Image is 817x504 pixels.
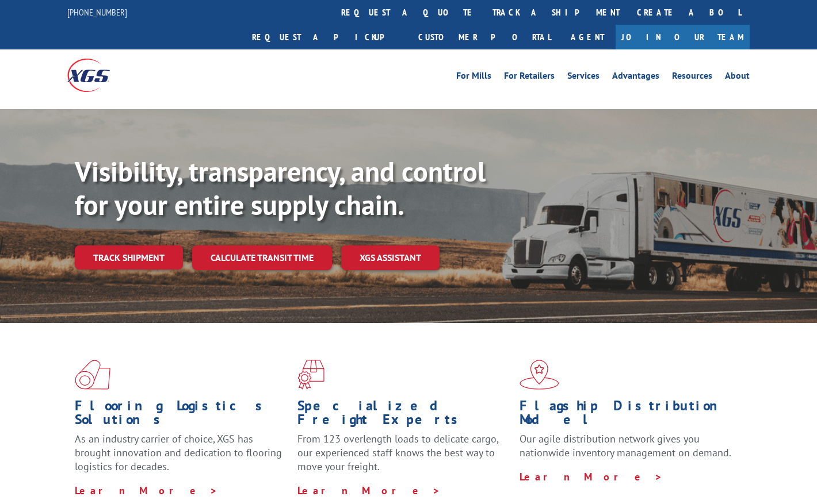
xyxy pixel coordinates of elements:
[243,25,410,49] a: Request a pickup
[75,432,282,473] span: As an industry carrier of choice, XGS has brought innovation and dedication to flooring logistics...
[559,25,616,49] a: Agent
[75,245,183,270] a: Track shipment
[520,399,734,432] h1: Flagship Distribution Model
[75,360,110,390] img: xgs-icon-total-supply-chain-intelligence-red
[75,484,218,497] a: Learn More >
[297,432,511,483] p: From 123 overlength loads to delicate cargo, our experienced staff knows the best way to move you...
[456,71,491,84] a: For Mills
[725,71,750,84] a: About
[297,399,511,432] h1: Specialized Freight Experts
[67,6,127,18] a: [PHONE_NUMBER]
[341,245,440,270] a: XGS ASSISTANT
[504,71,555,84] a: For Retailers
[520,470,663,483] a: Learn More >
[567,71,600,84] a: Services
[672,71,712,84] a: Resources
[612,71,659,84] a: Advantages
[520,432,731,459] span: Our agile distribution network gives you nationwide inventory management on demand.
[297,484,441,497] a: Learn More >
[192,245,332,270] a: Calculate transit time
[616,25,750,49] a: Join Our Team
[75,399,289,432] h1: Flooring Logistics Solutions
[75,153,486,222] b: Visibility, transparency, and control for your entire supply chain.
[410,25,559,49] a: Customer Portal
[520,360,559,390] img: xgs-icon-flagship-distribution-model-red
[297,360,324,390] img: xgs-icon-focused-on-flooring-red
